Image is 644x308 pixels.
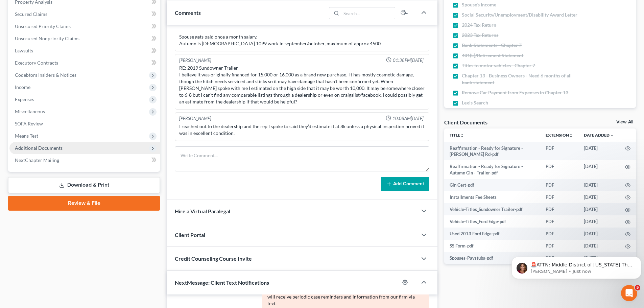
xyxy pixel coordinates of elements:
span: Lawsuits [15,48,33,53]
td: [DATE] [578,160,620,179]
a: View All [616,120,633,124]
td: PDF [540,203,578,215]
span: Hire a Virtual Paralegal [175,208,230,214]
span: 5 [635,285,640,290]
span: 10:08AM[DATE] [392,115,424,122]
span: Chapter 13 - Business Owners - Need 6 months of all bank statement [462,72,582,86]
td: Gin Cert-pdf [444,179,540,191]
div: [PERSON_NAME] [179,57,211,64]
span: Lexis Search [462,99,488,106]
div: RE: 2019 Sundowner Trailer I believe it was originally financed for 15,000 or 16,000 as a brand n... [179,65,425,105]
td: [DATE] [578,203,620,215]
span: Income [15,84,30,90]
a: Executory Contracts [9,57,160,69]
span: 2023 Tax Returns [462,32,498,39]
span: Social Security/Unemployment/Disability Award Letter [462,11,577,18]
td: PDF [540,215,578,228]
input: Search... [341,7,395,19]
td: Used 2013 Ford Edge-pdf [444,228,540,240]
span: Means Test [15,133,38,139]
td: Vehicle-Titles_Sundowner Trailer-pdf [444,203,540,215]
td: PDF [540,240,578,252]
a: Lawsuits [9,45,160,57]
td: Spouses-Paystubs-pdf [444,252,540,264]
i: unfold_more [460,134,464,138]
span: Remove Car Payment from Expenses in Chapter 13 [462,89,568,96]
i: unfold_more [569,134,573,138]
div: Client Documents [444,119,487,126]
td: Reaffirmation - Ready for Signature - Autumn Gin - Trailer-pdf [444,160,540,179]
a: Unsecured Nonpriority Claims [9,32,160,45]
td: SS Form-pdf [444,240,540,252]
span: NextMessage: Client Text Notifications [175,279,269,286]
span: Credit Counseling Course Invite [175,255,252,262]
div: Spouse gets paid once a month salary. Autumn is [DEMOGRAPHIC_DATA] 1099 work in september/october... [179,33,425,47]
td: PDF [540,142,578,161]
a: Secured Claims [9,8,160,20]
a: Titleunfold_more [450,133,464,138]
span: 01:38PM[DATE] [393,57,424,64]
a: NextChapter Mailing [9,154,160,166]
span: Codebtors Insiders & Notices [15,72,76,78]
div: [PERSON_NAME] [179,115,211,122]
span: Unsecured Nonpriority Claims [15,35,79,41]
span: Executory Contracts [15,60,58,66]
td: Reaffirmation - Ready for Signature - [PERSON_NAME] Rd-pdf [444,142,540,161]
td: Vehicle-Titles_Ford Edge-pdf [444,215,540,228]
span: Miscellaneous [15,109,45,114]
span: Additional Documents [15,145,63,151]
span: Titles to motor vehicles - Chapter 7 [462,62,535,69]
div: This is an automated message from the [PERSON_NAME] Law Firm. You will receive periodic case remi... [267,287,424,307]
a: Review & File [8,196,160,211]
td: [DATE] [578,179,620,191]
span: Spouse's Income [462,1,496,8]
td: [DATE] [578,142,620,161]
a: SOFA Review [9,118,160,130]
span: Secured Claims [15,11,47,17]
td: [DATE] [578,240,620,252]
td: PDF [540,179,578,191]
a: Date Added expand_more [584,133,614,138]
iframe: Intercom live chat [621,285,637,301]
td: PDF [540,228,578,240]
button: Add Comment [381,177,429,191]
div: I reached out to the dealership and the rep I spoke to said they’d estimate it at 8k unless a phy... [179,123,425,137]
iframe: Intercom notifications message [509,242,644,290]
td: [DATE] [578,228,620,240]
a: Download & Print [8,177,160,193]
i: expand_more [610,134,614,138]
span: Comments [175,9,201,16]
a: Extensionunfold_more [546,133,573,138]
span: SOFA Review [15,121,43,126]
td: PDF [540,160,578,179]
td: Installments Fee Sheets [444,191,540,203]
span: 401(k)/Retirement Statement [462,52,523,59]
span: 2024 Tax Return [462,22,496,28]
a: Unsecured Priority Claims [9,20,160,32]
td: PDF [540,191,578,203]
span: Bank Statements - Chapter 7 [462,42,522,49]
span: Unsecured Priority Claims [15,23,71,29]
span: Client Portal [175,232,205,238]
span: Expenses [15,96,34,102]
td: [DATE] [578,191,620,203]
span: NextChapter Mailing [15,157,59,163]
td: [DATE] [578,215,620,228]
